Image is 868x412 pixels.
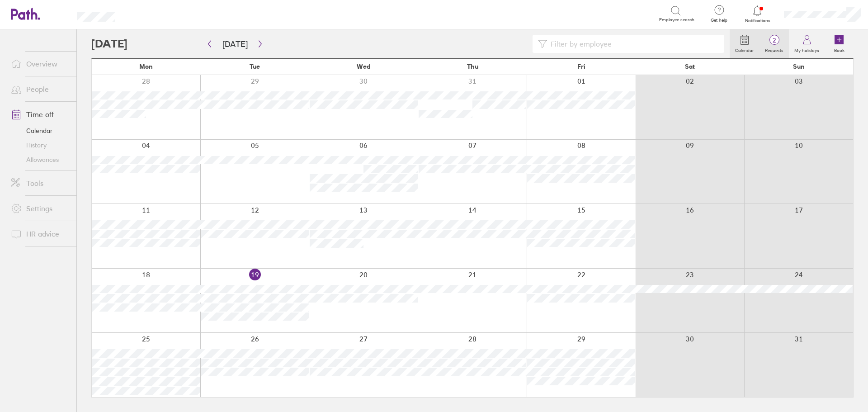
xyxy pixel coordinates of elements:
[467,63,478,70] span: Thu
[4,105,76,123] a: Time off
[759,45,789,53] label: Requests
[759,29,789,58] a: 2Requests
[704,18,734,23] span: Get help
[730,29,759,58] a: Calendar
[4,55,76,73] a: Overview
[759,37,789,44] span: 2
[659,17,694,23] span: Employee search
[730,45,759,53] label: Calendar
[829,45,850,53] label: Book
[789,29,825,58] a: My holidays
[357,63,370,70] span: Wed
[250,63,260,70] span: Tue
[4,80,76,98] a: People
[4,225,76,243] a: HR advice
[139,63,153,70] span: Mon
[685,63,695,70] span: Sat
[215,37,255,52] button: [DATE]
[577,63,585,70] span: Fri
[4,152,76,167] a: Allowances
[547,35,719,52] input: Filter by employee
[4,199,76,218] a: Settings
[743,18,772,24] span: Notifications
[743,5,772,24] a: Notifications
[789,45,825,53] label: My holidays
[4,174,76,192] a: Tools
[4,123,76,138] a: Calendar
[793,63,805,70] span: Sun
[825,29,854,58] a: Book
[4,138,76,152] a: History
[139,9,162,18] div: Search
